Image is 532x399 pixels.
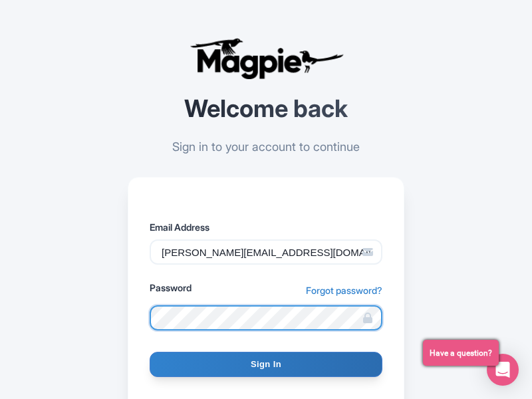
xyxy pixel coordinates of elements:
[128,96,404,122] h2: Welcome back
[150,220,382,234] label: Email Address
[150,352,382,377] input: Sign In
[306,283,382,297] a: Forgot password?
[423,340,499,366] button: Have a question?
[487,354,519,386] div: Open Intercom Messenger
[128,138,404,156] p: Sign in to your account to continue
[150,239,382,265] input: Enter your email address
[186,37,346,80] img: logo-ab69f6fb50320c5b225c76a69d11143b.png
[430,347,492,359] span: Have a question?
[150,281,192,295] label: Password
